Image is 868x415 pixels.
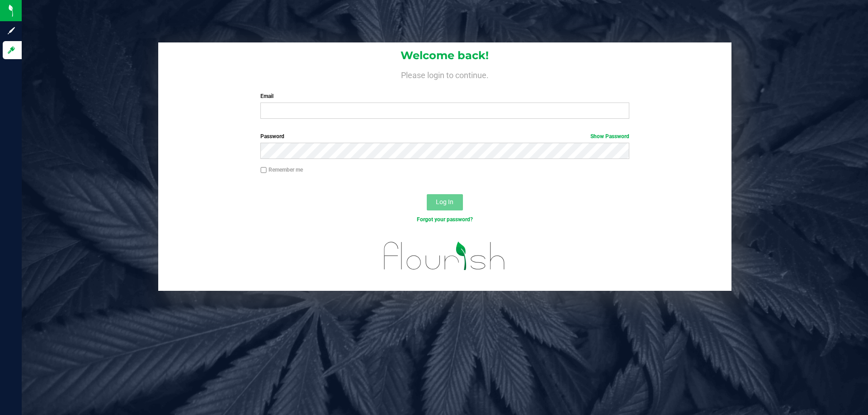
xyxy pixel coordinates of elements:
[427,194,463,210] button: Log In
[373,233,516,279] img: flourish_logo.svg
[260,167,267,173] input: Remember me
[436,198,453,205] span: Log In
[590,133,629,140] a: Show Password
[7,46,16,55] inline-svg: Log in
[7,26,16,35] inline-svg: Sign up
[260,166,303,174] label: Remember me
[260,92,629,100] label: Email
[158,50,731,61] h1: Welcome back!
[158,69,731,79] h4: Please login to continue.
[260,133,284,140] span: Password
[417,216,473,223] a: Forgot your password?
